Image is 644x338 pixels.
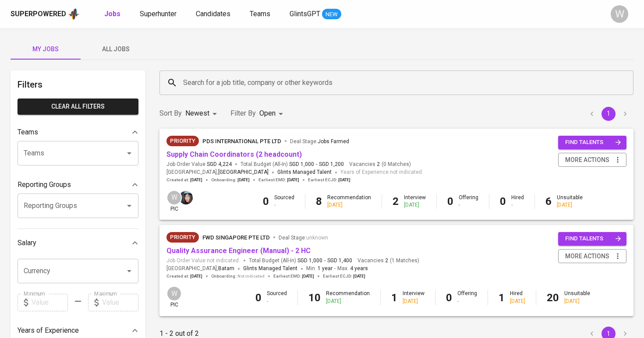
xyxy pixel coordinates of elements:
[250,10,270,18] span: Teams
[18,180,71,190] p: Reporting Groups
[316,161,317,168] span: -
[190,273,202,279] span: [DATE]
[565,155,609,165] span: more actions
[258,177,299,183] span: Earliest EMD :
[558,136,626,149] button: find talents
[457,290,477,305] div: Offering
[326,298,370,305] div: [DATE]
[279,235,328,241] span: Deal Stage :
[18,77,138,92] h6: Filters
[384,257,388,264] span: 2
[166,161,232,168] span: Job Order Value
[249,257,352,264] span: Total Budget (All-In)
[218,168,269,177] span: [GEOGRAPHIC_DATA]
[218,264,234,273] span: Batam
[290,9,341,20] a: GlintsGPT NEW
[166,264,234,273] span: [GEOGRAPHIC_DATA] ,
[403,290,425,305] div: Interview
[308,292,321,304] b: 10
[237,273,265,279] span: Not indicated
[306,265,333,271] span: Min.
[104,10,120,18] b: Jobs
[166,190,182,213] div: pic
[267,290,287,305] div: Sourced
[259,106,286,122] div: Open
[123,200,135,212] button: Open
[140,10,177,18] span: Superhunter
[18,234,138,252] div: Salary
[297,257,322,264] span: SGD 1,000
[557,194,583,209] div: Unsuitable
[327,194,371,209] div: Recommendation
[404,201,426,209] div: [DATE]
[202,234,270,241] span: FWD Singapore Pte Ltd
[564,298,590,305] div: [DATE]
[230,108,256,119] p: Filter By
[16,44,75,55] span: My Jobs
[159,108,182,119] p: Sort By
[241,161,344,168] span: Total Budget (All-In)
[289,161,314,168] span: SGD 1,000
[349,161,411,168] span: Vacancies ( 0 Matches )
[166,150,302,158] a: Supply Chain Coordinators (2 headcount)
[547,292,559,304] b: 20
[140,9,178,20] a: Superhunter
[334,264,336,273] span: -
[104,9,122,20] a: Jobs
[350,265,368,271] span: 4 years
[190,177,202,183] span: [DATE]
[11,9,66,19] div: Superpowered
[166,177,202,183] span: Created at :
[18,325,79,336] p: Years of Experience
[459,194,478,209] div: Offering
[185,108,209,119] p: Newest
[403,298,425,305] div: [DATE]
[611,5,628,23] div: W
[185,106,220,122] div: Newest
[308,177,350,183] span: Earliest ECJD :
[499,292,505,304] b: 1
[274,201,294,209] div: -
[290,138,349,144] span: Deal Stage :
[179,191,193,204] img: diazagista@glints.com
[211,273,265,279] span: Onboarding :
[500,195,506,208] b: 0
[565,234,621,244] span: find talents
[326,290,370,305] div: Recommendation
[446,292,452,304] b: 0
[25,101,131,112] span: Clear All filters
[243,265,297,271] span: Glints Managed Talent
[211,177,250,183] span: Onboarding :
[319,161,344,168] span: SGD 1,200
[102,294,138,311] input: Value
[259,109,276,117] span: Open
[338,177,350,183] span: [DATE]
[602,107,616,121] button: page 1
[18,123,138,141] div: Teams
[207,161,232,168] span: SGD 4,224
[287,177,299,183] span: [DATE]
[166,137,199,145] span: Priority
[511,201,524,209] div: -
[250,9,272,20] a: Teams
[123,147,135,159] button: Open
[510,298,525,305] div: [DATE]
[166,168,269,177] span: [GEOGRAPHIC_DATA] ,
[558,153,626,167] button: more actions
[166,246,311,255] a: Quality Assurance Engineer (Manual) - 2 HC
[18,99,138,115] button: Clear All filters
[18,176,138,194] div: Reporting Groups
[558,249,626,264] button: more actions
[337,265,368,271] span: Max.
[123,265,135,277] button: Open
[290,10,320,18] span: GlintsGPT
[86,44,145,55] span: All Jobs
[564,290,590,305] div: Unsuitable
[584,107,633,121] nav: pagination navigation
[263,195,269,208] b: 0
[565,251,609,262] span: more actions
[32,294,68,311] input: Value
[393,195,399,208] b: 2
[447,195,453,208] b: 0
[18,127,38,137] p: Teams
